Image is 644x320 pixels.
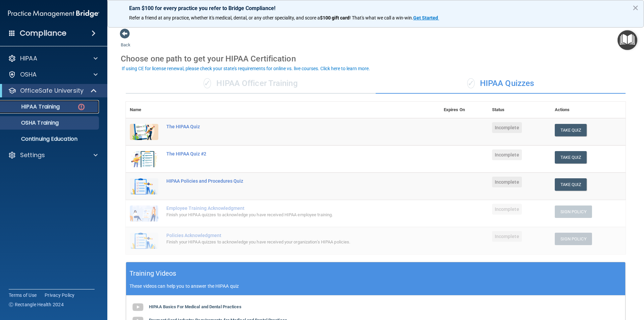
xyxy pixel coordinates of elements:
div: HIPAA Quizzes [376,74,626,94]
a: Get Started [413,15,439,20]
button: If using CE for license renewal, please check your state's requirements for online vs. live cours... [121,65,371,72]
th: Name [126,102,162,118]
span: Ⓒ Rectangle Health 2024 [9,301,64,308]
span: ✓ [204,78,211,88]
a: Back [121,34,130,47]
a: Terms of Use [9,292,37,299]
p: OfficeSafe University [20,87,84,95]
th: Actions [551,102,626,118]
div: HIPAA Officer Training [126,74,376,94]
button: Sign Policy [555,205,592,218]
button: Open Resource Center [618,30,637,50]
div: Employee Training Acknowledgment [166,205,406,211]
th: Expires On [440,102,488,118]
img: gray_youtube_icon.38fcd6cc.png [131,301,145,314]
p: HIPAA [20,54,37,62]
span: Incomplete [492,231,522,242]
button: Take Quiz [555,151,587,164]
span: Incomplete [492,122,522,133]
div: The HIPAA Quiz #2 [166,151,406,156]
div: The HIPAA Quiz [166,124,406,129]
button: Close [632,2,639,13]
p: OSHA Training [4,120,59,126]
a: OSHA [8,71,98,79]
strong: $100 gift card [320,15,350,20]
p: HIPAA Training [4,103,60,110]
h4: Compliance [20,29,66,38]
img: danger-circle.6113f641.png [77,103,86,111]
button: Take Quiz [555,124,587,136]
div: Finish your HIPAA quizzes to acknowledge you have received HIPAA employee training. [166,211,406,219]
th: Status [488,102,551,118]
button: Sign Policy [555,233,592,245]
h5: Training Videos [129,268,176,279]
p: Settings [20,151,45,159]
span: ! That's what we call a win-win. [350,15,413,20]
p: Continuing Education [4,136,96,142]
a: OfficeSafe University [8,87,97,95]
div: Finish your HIPAA quizzes to acknowledge you have received your organization’s HIPAA policies. [166,238,406,246]
span: Incomplete [492,149,522,160]
p: These videos can help you to answer the HIPAA quiz [129,283,622,289]
b: HIPAA Basics For Medical and Dental Practices [149,304,241,309]
div: If using CE for license renewal, please check your state's requirements for online vs. live cours... [122,66,370,71]
a: HIPAA [8,54,98,62]
span: Incomplete [492,177,522,187]
strong: Get Started [413,15,438,20]
button: Take Quiz [555,178,587,191]
img: PMB logo [8,7,99,20]
span: Incomplete [492,204,522,215]
a: Privacy Policy [45,292,75,299]
div: HIPAA Policies and Procedures Quiz [166,178,406,184]
p: OSHA [20,71,37,79]
p: Earn $100 for every practice you refer to Bridge Compliance! [129,5,622,11]
div: Choose one path to get your HIPAA Certification [121,49,631,68]
span: ✓ [467,78,475,88]
span: Refer a friend at any practice, whether it's medical, dental, or any other speciality, and score a [129,15,320,20]
div: Policies Acknowledgment [166,233,406,238]
a: Settings [8,151,98,159]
